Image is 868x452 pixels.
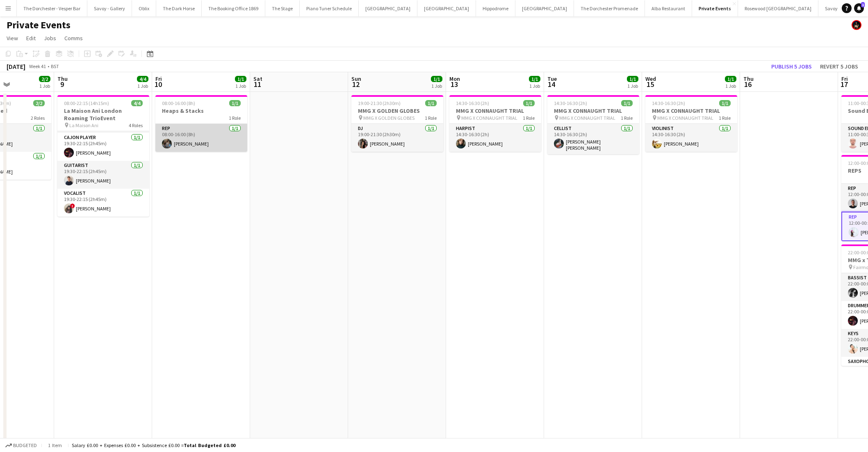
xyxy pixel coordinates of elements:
[155,107,247,114] h3: Heaps & Stacks
[725,83,736,89] div: 1 Job
[645,124,737,152] app-card-role: Violinist1/114:30-16:30 (2h)[PERSON_NAME]
[252,80,262,89] span: 11
[559,115,615,121] span: MMG X CONNAUGHT TRIAL
[742,80,754,89] span: 16
[547,107,639,114] h3: MMG X CONNAUGHT TRIAL
[253,75,262,82] span: Sat
[351,75,361,82] span: Sun
[574,0,645,16] button: The Dorchester Promenade
[137,83,148,89] div: 1 Job
[854,3,864,13] a: 1
[155,124,247,152] app-card-role: Rep1/108:00-16:00 (8h)[PERSON_NAME]
[523,115,535,121] span: 1 Role
[448,80,460,89] span: 13
[738,0,818,16] button: Rosewood [GEOGRAPHIC_DATA]
[546,80,557,89] span: 14
[627,76,638,82] span: 1/1
[645,0,692,16] button: Alba Restaurant
[621,100,633,106] span: 1/1
[351,95,443,152] app-job-card: 19:00-21:30 (2h30m)1/1MMG X GOLDEN GLOBES MMG X GOLDEN GLOBES1 RoleDJ1/119:00-21:30 (2h30m)[PERSO...
[692,0,738,16] button: Private Events
[27,63,48,69] span: Week 41
[547,95,639,154] app-job-card: 14:30-16:30 (2h)1/1MMG X CONNAUGHT TRIAL MMG X CONNAUGHT TRIAL1 RoleCellist1/114:30-16:30 (2h)[PE...
[547,124,639,154] app-card-role: Cellist1/114:30-16:30 (2h)[PERSON_NAME] [PERSON_NAME]
[229,100,241,106] span: 1/1
[719,100,731,106] span: 1/1
[13,443,37,448] span: Budgeted
[72,442,235,448] div: Salary £0.00 + Expenses £0.00 + Subsistence £0.00 =
[235,83,246,89] div: 1 Job
[265,0,300,16] button: The Stage
[57,107,149,122] h3: La Maison Ani London Roaming TrioEvent
[523,100,535,106] span: 1/1
[852,20,861,30] app-user-avatar: Helena Debono
[131,100,143,106] span: 4/4
[840,80,848,89] span: 17
[156,0,202,16] button: The Dark Horse
[229,115,241,121] span: 1 Role
[449,75,460,82] span: Mon
[57,161,149,189] app-card-role: Guitarist1/119:30-22:15 (2h45m)[PERSON_NAME]
[33,100,45,106] span: 2/2
[39,76,50,82] span: 2/2
[627,83,638,89] div: 1 Job
[57,95,149,217] app-job-card: 08:00-22:15 (14h15m)4/4La Maison Ani London Roaming TrioEvent La Maison Ani4 RolesRep1/108:00-16:...
[64,34,83,42] span: Comms
[841,75,848,82] span: Fri
[743,75,754,82] span: Thu
[719,115,731,121] span: 1 Role
[61,33,86,43] a: Comms
[69,122,98,128] span: La Maison Ani
[529,83,540,89] div: 1 Job
[64,100,109,106] span: 08:00-22:15 (14h15m)
[449,124,541,152] app-card-role: Harpist1/114:30-16:30 (2h)[PERSON_NAME]
[652,100,685,106] span: 14:30-16:30 (2h)
[350,80,361,89] span: 12
[861,2,865,7] span: 1
[26,34,36,42] span: Edit
[621,115,633,121] span: 1 Role
[162,100,195,106] span: 08:00-16:00 (8h)
[39,83,50,89] div: 1 Job
[358,100,401,106] span: 19:00-21:30 (2h30m)
[461,115,517,121] span: MMG X CONNAUGHT TRIAL
[7,62,25,71] div: [DATE]
[155,95,247,152] div: 08:00-16:00 (8h)1/1Heaps & Stacks1 RoleRep1/108:00-16:00 (8h)[PERSON_NAME]
[41,33,59,43] a: Jobs
[44,34,56,42] span: Jobs
[235,76,246,82] span: 1/1
[137,76,148,82] span: 4/4
[425,100,437,106] span: 1/1
[7,34,18,42] span: View
[154,80,162,89] span: 10
[449,107,541,114] h3: MMG X CONNAUGHT TRIAL
[202,0,265,16] button: The Booking Office 1869
[129,122,143,128] span: 4 Roles
[725,76,736,82] span: 1/1
[449,95,541,152] app-job-card: 14:30-16:30 (2h)1/1MMG X CONNAUGHT TRIAL MMG X CONNAUGHT TRIAL1 RoleHarpist1/114:30-16:30 (2h)[PE...
[359,0,417,16] button: [GEOGRAPHIC_DATA]
[645,107,737,114] h3: MMG X CONNAUGHT TRIAL
[431,83,442,89] div: 1 Job
[45,442,65,448] span: 1 item
[7,19,71,31] h1: Private Events
[657,115,713,121] span: MMG X CONNAUGHT TRIAL
[431,76,442,82] span: 1/1
[70,203,75,208] span: !
[51,63,59,69] div: BST
[456,100,489,106] span: 14:30-16:30 (2h)
[57,75,68,82] span: Thu
[87,0,132,16] button: Savoy - Gallery
[817,61,861,72] button: Revert 5 jobs
[184,442,235,448] span: Total Budgeted £0.00
[476,0,515,16] button: Hippodrome
[17,0,87,16] button: The Dorchester - Vesper Bar
[554,100,587,106] span: 14:30-16:30 (2h)
[645,95,737,152] app-job-card: 14:30-16:30 (2h)1/1MMG X CONNAUGHT TRIAL MMG X CONNAUGHT TRIAL1 RoleViolinist1/114:30-16:30 (2h)[...
[547,75,557,82] span: Tue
